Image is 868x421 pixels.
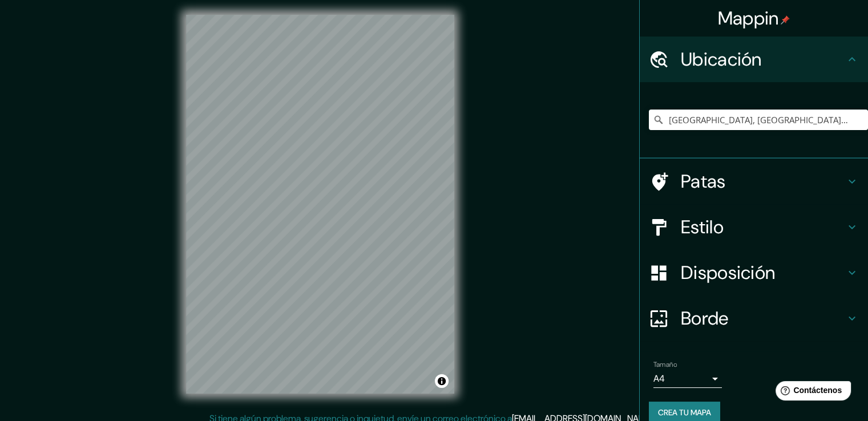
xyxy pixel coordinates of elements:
[781,15,790,25] img: pin-icon.png
[681,215,724,239] font: Estilo
[435,374,449,388] button: Activar o desactivar atribución
[653,360,677,369] font: Tamaño
[640,250,868,295] div: Disposición
[681,261,775,285] font: Disposición
[766,377,855,408] iframe: Lanzador de widgets de ayuda
[653,373,665,384] font: A4
[640,159,868,204] div: Patas
[186,15,454,394] canvas: Mapa
[681,47,762,71] font: Ubicación
[658,407,711,418] font: Crea tu mapa
[640,204,868,250] div: Estilo
[681,306,729,330] font: Borde
[640,37,868,82] div: Ubicación
[640,295,868,341] div: Borde
[653,370,722,388] div: A4
[681,169,726,193] font: Patas
[649,110,868,130] input: Elige tu ciudad o zona
[718,6,779,30] font: Mappin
